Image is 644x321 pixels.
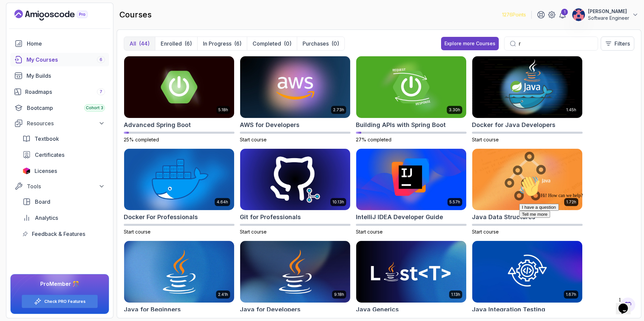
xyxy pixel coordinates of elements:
a: builds [10,69,109,82]
p: 2.73h [333,107,344,113]
button: In Progress(6) [197,37,247,50]
iframe: chat widget [616,294,637,314]
iframe: chat widget [517,173,637,291]
div: Bootcamp [27,104,105,112]
h2: IntelliJ IDEA Developer Guide [356,212,443,222]
p: 2.41h [218,292,228,297]
p: Completed [253,40,281,48]
p: Enrolled [161,40,182,48]
div: Tools [27,182,105,190]
a: bootcamp [10,101,109,115]
a: courses [10,53,109,66]
img: Java for Developers card [240,241,350,303]
span: Start course [124,229,151,235]
a: Building APIs with Spring Boot card3.30hBuilding APIs with Spring Boot27% completed [356,56,467,143]
img: Java Data Structures card [472,149,582,210]
h2: Java Data Structures [472,212,535,222]
img: IntelliJ IDEA Developer Guide card [356,149,466,210]
div: Explore more Courses [444,40,495,47]
div: My Courses [26,56,105,64]
span: Start course [240,137,267,142]
button: Completed(0) [247,37,297,50]
h2: Docker for Java Developers [472,120,555,130]
p: 1.45h [566,107,576,113]
span: Analytics [35,214,58,222]
h2: Git for Professionals [240,212,301,222]
p: 1.13h [451,292,460,297]
a: textbook [18,132,109,145]
span: Feedback & Features [32,230,85,238]
h2: courses [119,9,152,20]
button: user profile image[PERSON_NAME]Software Engineer [572,8,639,21]
a: board [18,195,109,208]
span: Start course [240,229,267,235]
div: Roadmaps [25,88,105,96]
a: licenses [18,164,109,178]
img: Java for Beginners card [124,241,234,303]
img: Building APIs with Spring Boot card [356,56,466,118]
button: Resources [10,117,109,129]
h2: Java for Developers [240,305,301,314]
img: Docker for Java Developers card [472,56,582,118]
span: Board [35,198,50,206]
img: Java Generics card [356,241,466,303]
div: (6) [184,40,192,48]
img: :wave: [3,3,24,24]
div: 👋Hi! How can we help?I have a questionTell me more [3,3,123,45]
img: Java Integration Testing card [472,241,582,303]
span: 25% completed [124,137,159,142]
span: Textbook [35,135,59,143]
p: 5.57h [449,199,460,205]
span: Cohort 3 [86,105,103,111]
p: 3.30h [449,107,460,113]
img: Advanced Spring Boot card [124,56,234,118]
span: Licenses [35,167,57,175]
img: Git for Professionals card [240,149,350,210]
span: Certificates [35,151,64,159]
a: roadmaps [10,85,109,99]
button: Explore more Courses [441,37,499,50]
p: 1.67h [566,292,576,297]
img: user profile image [572,8,585,21]
p: Software Engineer [588,15,629,21]
p: 1276 Points [502,11,526,18]
div: (0) [284,40,291,48]
h2: Java for Beginners [124,305,181,314]
span: 27% completed [356,137,391,142]
button: Tools [10,180,109,192]
button: Filters [601,37,634,51]
p: 4.64h [217,199,228,205]
div: My Builds [26,72,105,80]
p: 5.18h [218,107,228,113]
div: (0) [331,40,339,48]
img: AWS for Developers card [240,56,350,118]
h2: Java Integration Testing [472,305,545,314]
div: (6) [234,40,241,48]
button: All(44) [124,37,155,50]
a: Landing page [14,10,103,20]
p: Filters [614,40,630,48]
h2: Java Generics [356,305,399,314]
button: Tell me more [3,38,34,45]
span: 6 [100,57,102,62]
a: certificates [18,148,109,162]
h2: AWS for Developers [240,120,300,130]
p: In Progress [203,40,231,48]
a: Advanced Spring Boot card5.18hAdvanced Spring Boot25% completed [124,56,234,143]
a: 1 [558,11,567,19]
a: analytics [18,211,109,224]
p: All [129,40,136,48]
p: 10.13h [332,199,344,205]
button: Purchases(0) [297,37,344,50]
h2: Docker For Professionals [124,212,198,222]
h2: Building APIs with Spring Boot [356,120,446,130]
span: Start course [472,229,499,235]
a: Check PRO Features [44,299,86,304]
button: I have a question [3,31,42,38]
button: Check PRO Features [21,295,98,308]
div: (44) [139,40,150,48]
div: Home [27,40,105,48]
a: home [10,37,109,50]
